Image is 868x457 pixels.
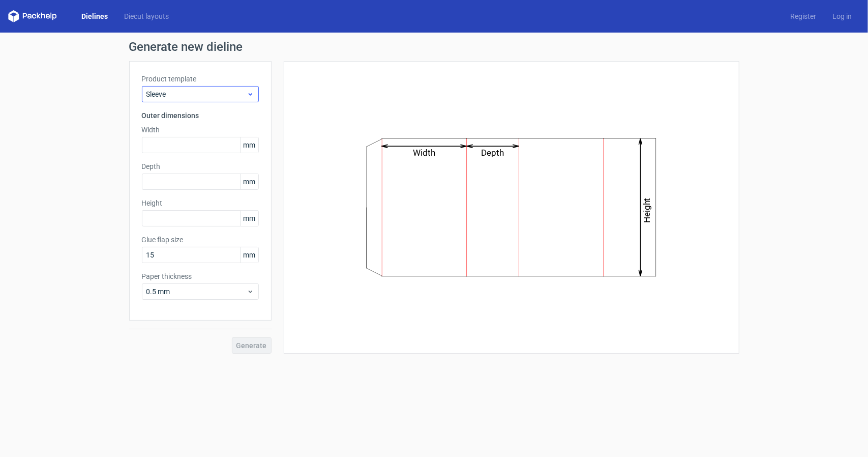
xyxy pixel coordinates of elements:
[824,11,860,21] a: Log in
[413,148,435,158] text: Width
[116,11,177,21] a: Diecut layouts
[481,148,504,158] text: Depth
[241,174,258,189] span: mm
[142,74,259,84] label: Product template
[73,11,116,21] a: Dielines
[142,235,259,245] label: Glue flap size
[146,89,247,99] span: Sleeve
[142,125,259,135] label: Width
[782,11,824,21] a: Register
[142,198,259,208] label: Height
[142,271,259,281] label: Paper thickness
[241,137,258,153] span: mm
[142,110,259,121] h3: Outer dimensions
[146,287,247,297] span: 0.5 mm
[241,247,258,263] span: mm
[142,161,259,172] label: Depth
[129,41,739,53] h1: Generate new dieline
[241,211,258,226] span: mm
[642,198,652,223] text: Height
